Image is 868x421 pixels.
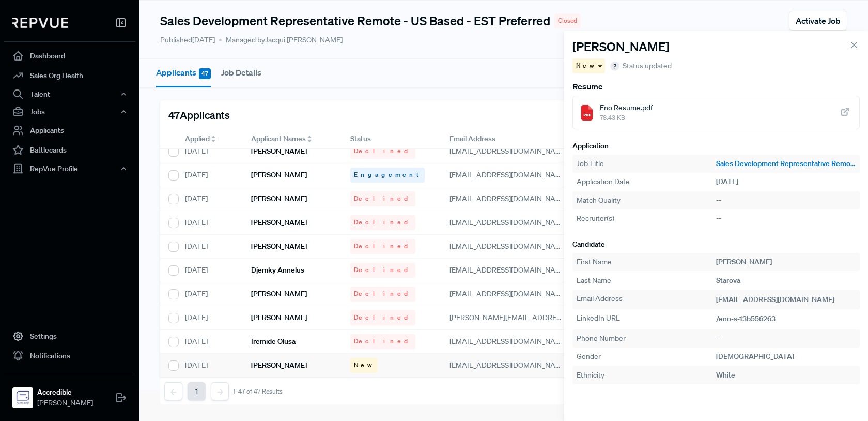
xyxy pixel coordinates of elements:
button: Activate Job [789,11,847,31]
h6: Application [572,142,860,151]
button: Previous [164,382,182,400]
a: Battlecards [4,140,135,160]
div: [PERSON_NAME] [716,257,856,267]
span: Declined [354,146,412,156]
span: Declined [354,242,412,251]
span: 78.43 KB [600,113,653,123]
div: -- [716,333,856,344]
span: [PERSON_NAME][EMAIL_ADDRESS][PERSON_NAME][DOMAIN_NAME] [450,313,679,322]
span: Email Address [450,133,495,144]
h6: [PERSON_NAME] [251,361,307,370]
div: [DATE] [177,235,243,259]
h5: 47 Applicants [168,109,230,121]
a: Eno Resume.pdf78.43 KB [572,96,860,129]
button: Applicants [156,59,211,87]
h6: [PERSON_NAME] [251,171,307,179]
button: 1 [188,382,206,400]
h6: Djemky Annelus [251,266,304,275]
span: Declined [354,265,412,275]
span: -- [716,214,721,223]
div: [DATE] [716,176,856,187]
h6: [PERSON_NAME] [251,313,307,322]
h6: Iremide Olusa [251,337,296,346]
span: New [576,61,596,70]
span: Declined [354,313,412,322]
div: [DATE] [177,187,243,211]
span: Managed by Jacqui [PERSON_NAME] [219,35,343,46]
span: Declined [354,289,412,298]
span: Engagement [354,170,421,179]
div: Email Address [577,293,716,306]
span: Eno Resume.pdf [600,102,653,113]
div: First Name [577,257,716,267]
div: Starova [716,275,856,286]
h4: [PERSON_NAME] [572,39,669,54]
span: Status [350,133,371,144]
a: AccredibleAccredible[PERSON_NAME] [4,374,135,413]
span: Activate Job [796,14,841,27]
div: Application Date [577,176,716,187]
span: [PERSON_NAME] [37,398,93,409]
button: Talent [4,85,135,103]
span: [EMAIL_ADDRESS][DOMAIN_NAME] [450,265,568,275]
div: Last Name [577,275,716,286]
div: Toggle SortBy [243,129,342,149]
div: LinkedIn URL [577,313,716,325]
span: Status updated [623,61,672,71]
div: Job Title [577,158,716,169]
span: /eno-s-13b556263 [716,314,776,323]
div: Match Quality [577,195,716,206]
div: [DATE] [177,354,243,378]
p: Published [DATE] [160,35,215,46]
div: Recruiter(s) [577,213,716,224]
span: 47 [199,68,211,79]
button: Jobs [4,103,135,121]
span: [EMAIL_ADDRESS][DOMAIN_NAME] [450,170,568,179]
button: Job Details [221,59,261,86]
h6: [PERSON_NAME] [251,290,307,298]
strong: Accredible [37,387,93,398]
a: Sales Org Health [4,66,135,85]
div: [DEMOGRAPHIC_DATA] [716,351,856,362]
h6: [PERSON_NAME] [251,194,307,203]
div: [DATE] [177,330,243,354]
div: [DATE] [177,163,243,187]
div: [DATE] [177,140,243,163]
h6: Candidate [572,240,860,249]
span: [EMAIL_ADDRESS][DOMAIN_NAME] [716,295,834,304]
span: New [354,360,374,370]
h4: Sales Development Representative Remote - US Based - EST Preferred [160,13,550,28]
span: [EMAIL_ADDRESS][DOMAIN_NAME] [450,146,568,156]
nav: pagination [164,382,283,400]
div: [DATE] [177,306,243,330]
span: [EMAIL_ADDRESS][DOMAIN_NAME] [450,242,568,251]
div: Phone Number [577,333,716,344]
span: Applicant Names [251,133,306,144]
span: [EMAIL_ADDRESS][DOMAIN_NAME] [450,360,568,370]
img: Accredible [14,389,31,406]
a: Notifications [4,346,135,366]
span: [EMAIL_ADDRESS][DOMAIN_NAME] [450,337,568,346]
span: [EMAIL_ADDRESS][DOMAIN_NAME] [450,289,568,298]
h6: [PERSON_NAME] [251,218,307,227]
span: Declined [354,194,412,203]
h6: [PERSON_NAME] [251,147,307,156]
div: Ethnicity [577,370,716,381]
span: Declined [354,218,412,227]
div: [DATE] [177,259,243,282]
span: [EMAIL_ADDRESS][DOMAIN_NAME] [450,194,568,203]
span: Applied [185,133,210,144]
a: Applicants [4,121,135,140]
div: Gender [577,351,716,362]
div: [DATE] [177,282,243,306]
button: RepVue Profile [4,160,135,177]
div: Toggle SortBy [177,129,243,149]
span: [EMAIL_ADDRESS][DOMAIN_NAME] [450,218,568,227]
h6: Resume [572,82,860,92]
span: Declined [354,337,412,346]
a: Sales Development Representative Remote - US Based - EST Preferred [716,158,856,169]
div: white [716,370,856,381]
button: Next [211,382,229,400]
